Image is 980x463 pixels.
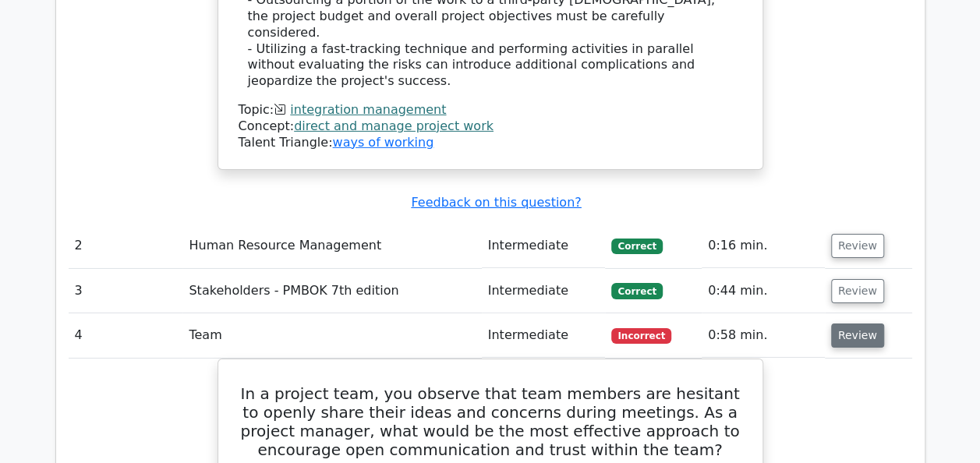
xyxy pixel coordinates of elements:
[237,384,744,459] h5: In a project team, you observe that team members are hesitant to openly share their ideas and con...
[239,102,742,150] div: Talent Triangle:
[332,135,433,150] a: ways of working
[411,195,581,210] a: Feedback on this question?
[831,234,884,258] button: Review
[831,323,884,348] button: Review
[611,328,671,344] span: Incorrect
[290,102,446,117] a: integration management
[482,269,606,313] td: Intermediate
[702,269,825,313] td: 0:44 min.
[482,224,606,268] td: Intermediate
[69,313,183,358] td: 4
[702,224,825,268] td: 0:16 min.
[294,118,494,133] a: direct and manage project work
[182,269,481,313] td: Stakeholders - PMBOK 7th edition
[611,283,662,299] span: Correct
[482,313,606,358] td: Intermediate
[69,224,183,268] td: 2
[69,269,183,313] td: 3
[182,224,481,268] td: Human Resource Management
[239,118,742,135] div: Concept:
[239,102,742,118] div: Topic:
[831,279,884,303] button: Review
[182,313,481,358] td: Team
[611,239,662,254] span: Correct
[702,313,825,358] td: 0:58 min.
